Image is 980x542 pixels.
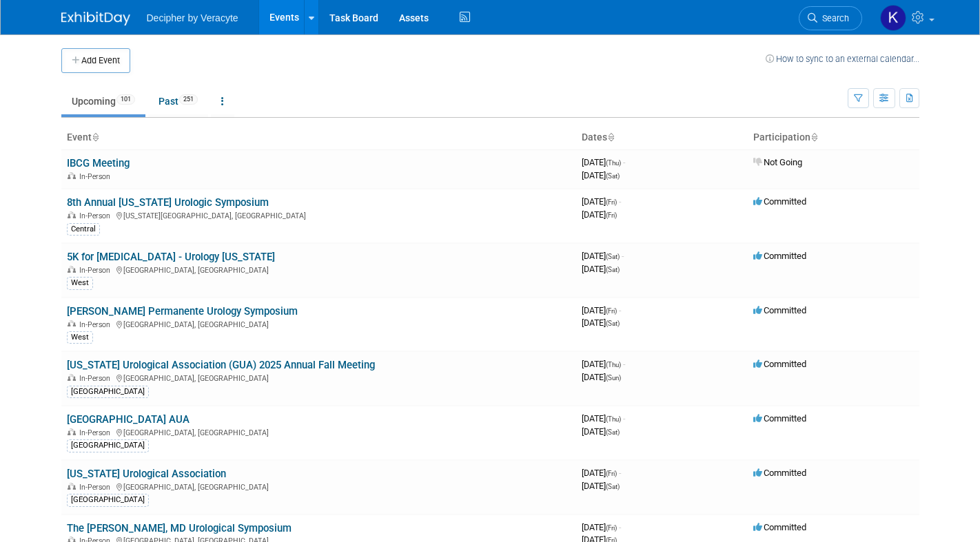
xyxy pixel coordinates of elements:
span: [DATE] [582,251,624,261]
span: - [619,522,621,532]
span: (Thu) [606,415,621,423]
img: In-Person Event [68,483,76,490]
span: [DATE] [582,359,625,369]
div: [GEOGRAPHIC_DATA], [GEOGRAPHIC_DATA] [67,372,571,383]
div: West [67,277,93,289]
img: In-Person Event [68,172,76,179]
span: (Fri) [606,307,617,315]
span: Committed [753,305,806,315]
span: (Sat) [606,253,620,260]
a: Upcoming101 [61,88,145,114]
span: (Sat) [606,320,620,327]
a: 5K for [MEDICAL_DATA] - Urology [US_STATE] [67,251,275,263]
span: Committed [753,522,806,532]
span: [DATE] [582,196,621,207]
span: [DATE] [582,426,620,437]
span: Committed [753,359,806,369]
span: - [622,251,624,261]
img: In-Person Event [68,374,76,381]
img: Kathryn Pellegrini [880,5,906,31]
span: [DATE] [582,305,621,315]
span: [DATE] [582,209,617,220]
a: [GEOGRAPHIC_DATA] AUA [67,413,190,426]
div: [GEOGRAPHIC_DATA] [67,439,149,452]
span: (Fri) [606,211,617,219]
div: [GEOGRAPHIC_DATA] [67,386,149,398]
a: Sort by Participation Type [810,132,817,143]
span: (Sun) [606,374,621,382]
a: Past251 [148,88,208,114]
img: In-Person Event [68,320,76,327]
span: Committed [753,413,806,424]
span: (Sat) [606,172,620,180]
img: ExhibitDay [61,12,130,25]
div: [GEOGRAPHIC_DATA], [GEOGRAPHIC_DATA] [67,481,571,492]
span: - [623,413,625,424]
span: - [619,196,621,207]
img: In-Person Event [68,266,76,273]
span: Decipher by Veracyte [147,12,238,23]
span: - [619,305,621,315]
div: [GEOGRAPHIC_DATA], [GEOGRAPHIC_DATA] [67,264,571,275]
span: 251 [179,94,198,105]
span: 101 [116,94,135,105]
span: (Fri) [606,524,617,532]
span: Search [817,13,849,23]
a: How to sync to an external calendar... [766,54,919,64]
a: [US_STATE] Urological Association [67,468,226,480]
span: [DATE] [582,264,620,274]
span: - [619,468,621,478]
a: [PERSON_NAME] Permanente Urology Symposium [67,305,298,317]
span: In-Person [79,211,114,220]
span: (Thu) [606,361,621,368]
img: In-Person Event [68,428,76,435]
span: Committed [753,251,806,261]
span: - [623,157,625,167]
div: [GEOGRAPHIC_DATA] [67,494,149,506]
span: In-Person [79,172,114,181]
th: Event [61,126,576,149]
span: [DATE] [582,522,621,532]
div: [GEOGRAPHIC_DATA], [GEOGRAPHIC_DATA] [67,318,571,329]
a: Sort by Event Name [92,132,99,143]
a: Sort by Start Date [607,132,614,143]
span: (Fri) [606,470,617,477]
span: [DATE] [582,413,625,424]
th: Dates [576,126,748,149]
span: In-Person [79,320,114,329]
span: Committed [753,468,806,478]
span: Not Going [753,157,802,167]
div: [GEOGRAPHIC_DATA], [GEOGRAPHIC_DATA] [67,426,571,437]
span: (Sat) [606,266,620,273]
th: Participation [748,126,919,149]
a: Search [799,6,862,30]
span: [DATE] [582,157,625,167]
span: In-Person [79,428,114,437]
a: IBCG Meeting [67,157,130,169]
a: The [PERSON_NAME], MD Urological Symposium [67,522,292,534]
span: (Sat) [606,483,620,490]
span: [DATE] [582,317,620,328]
span: In-Person [79,483,114,492]
span: (Sat) [606,428,620,436]
span: (Thu) [606,159,621,167]
span: In-Person [79,374,114,383]
div: West [67,331,93,344]
span: [DATE] [582,481,620,491]
span: [DATE] [582,170,620,180]
div: [US_STATE][GEOGRAPHIC_DATA], [GEOGRAPHIC_DATA] [67,209,571,220]
div: Central [67,223,100,236]
img: In-Person Event [68,211,76,218]
span: [DATE] [582,468,621,478]
a: 8th Annual [US_STATE] Urologic Symposium [67,196,269,209]
span: [DATE] [582,372,621,382]
span: In-Person [79,266,114,275]
button: Add Event [61,48,130,73]
span: Committed [753,196,806,207]
span: (Fri) [606,198,617,206]
span: - [623,359,625,369]
a: [US_STATE] Urological Association (GUA) 2025 Annual Fall Meeting [67,359,375,371]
